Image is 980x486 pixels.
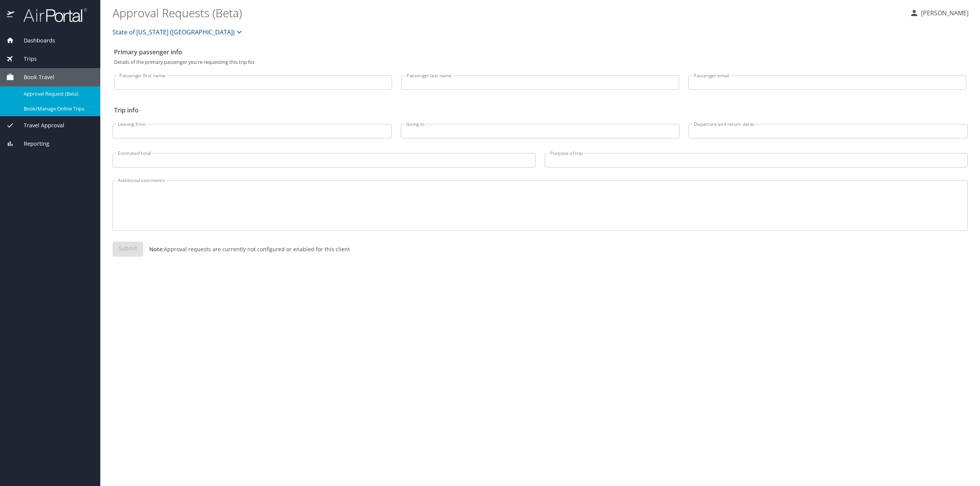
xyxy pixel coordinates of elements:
h2: Primary passenger info [114,46,966,58]
span: Approval Request (Beta) [24,90,91,98]
button: [PERSON_NAME] [906,6,972,20]
span: Book Travel [14,73,54,81]
h2: Trip info [114,104,966,116]
strong: Note: [149,245,164,253]
p: Approval requests are currently not configured or enabled for this client [143,245,350,253]
span: Dashboards [14,36,55,45]
span: Reporting [14,140,49,148]
span: State of [US_STATE] ([GEOGRAPHIC_DATA]) [113,27,235,37]
p: Details of the primary passenger you're requesting this trip for [114,60,966,65]
img: icon-airportal.png [7,8,15,23]
span: Trips [14,55,37,63]
button: State of [US_STATE] ([GEOGRAPHIC_DATA]) [109,24,247,40]
h1: Approval Requests (Beta) [113,1,903,24]
span: Travel Approval [14,121,64,130]
p: [PERSON_NAME] [919,8,969,18]
span: Book/Manage Online Trips [24,105,91,112]
img: airportal-logo.png [15,8,87,23]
